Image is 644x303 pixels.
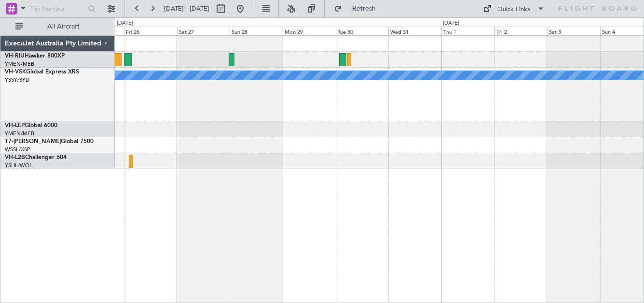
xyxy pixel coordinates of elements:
button: All Aircraft [11,19,105,34]
div: Mon 29 [283,27,336,35]
div: [DATE] [443,19,459,28]
a: YMEN/MEB [5,60,34,68]
a: WSSL/XSP [5,146,30,153]
div: Tue 30 [336,27,389,35]
a: VH-RIUHawker 800XP [5,53,65,59]
span: VH-RIU [5,53,25,59]
div: Sun 28 [230,27,283,35]
span: All Aircraft [25,23,102,30]
input: Trip Number [29,1,85,16]
span: [DATE] - [DATE] [164,4,209,13]
a: VH-VSKGlobal Express XRS [5,69,79,75]
span: VH-L2B [5,155,25,160]
button: Quick Links [478,1,549,16]
div: Fri 2 [494,27,548,35]
a: T7-[PERSON_NAME]Global 7500 [5,139,94,144]
a: YSHL/WOL [5,162,32,169]
span: Refresh [344,5,384,12]
span: VH-LEP [5,123,25,129]
span: T7-[PERSON_NAME] [5,139,61,144]
div: Wed 31 [388,27,441,35]
a: VH-L2BChallenger 604 [5,155,67,160]
div: Sat 3 [547,27,600,35]
a: YSSY/SYD [5,76,29,84]
div: Quick Links [497,5,530,14]
span: VH-VSK [5,69,26,75]
div: Sat 27 [177,27,230,35]
a: YMEN/MEB [5,130,34,137]
div: Fri 26 [124,27,177,35]
div: [DATE] [117,19,133,28]
a: VH-LEPGlobal 6000 [5,123,57,129]
div: Thu 1 [441,27,494,35]
button: Refresh [329,1,387,16]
